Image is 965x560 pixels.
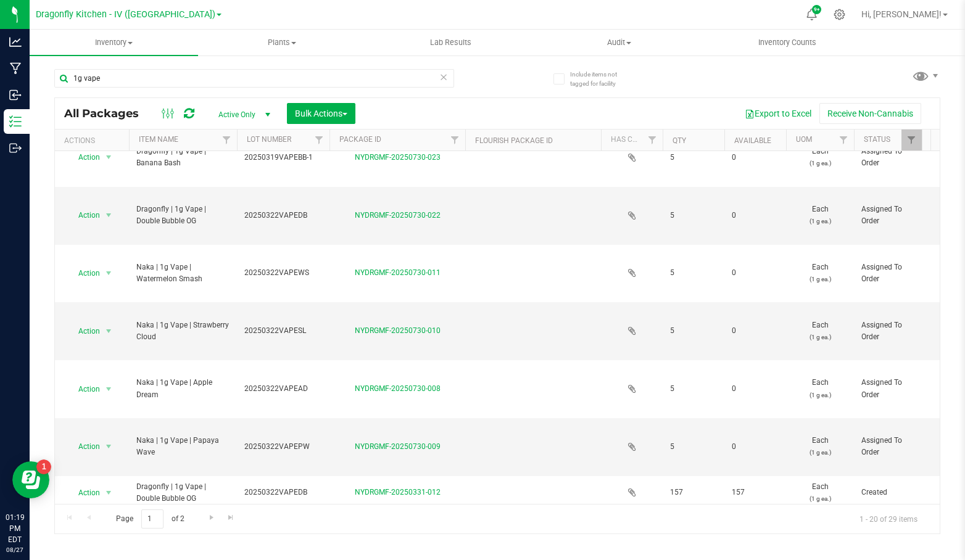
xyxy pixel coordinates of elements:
[64,136,124,145] div: Actions
[535,30,703,56] a: Audit
[36,459,51,474] iframe: Resource center unread badge
[139,135,178,144] a: Item Name
[793,204,847,227] span: Each
[9,142,22,154] inline-svg: Outbound
[136,204,230,227] span: Dragonfly | 1g Vape | Double Bubble OG
[101,265,117,282] span: select
[670,210,717,221] span: 5
[106,509,194,529] span: Page of 2
[670,383,717,395] span: 5
[570,70,632,88] span: Include items not tagged for facility
[367,30,535,56] a: Lab Results
[217,130,237,150] a: Filter
[793,331,847,343] p: (1 g ea.)
[670,487,717,498] span: 157
[30,30,198,56] a: Inventory
[36,9,215,20] span: Dragonfly Kitchen - IV ([GEOGRAPHIC_DATA])
[413,37,488,48] span: Lab Results
[793,435,847,458] span: Each
[9,89,22,101] inline-svg: Inbound
[732,441,779,453] span: 0
[141,509,164,529] input: 1
[6,512,24,545] p: 01:19 PM EDT
[198,30,367,56] a: Plants
[861,377,914,400] span: Assigned To Order
[9,36,22,48] inline-svg: Analytics
[67,381,101,398] span: Action
[732,487,779,498] span: 157
[6,545,24,554] p: 08/27
[861,487,914,498] span: Created
[136,261,230,285] span: Naka | 1g Vape | Watermelon Smash
[12,461,49,498] iframe: Resource center
[793,319,847,343] span: Each
[309,130,329,150] a: Filter
[136,435,230,458] span: Naka | 1g Vape | Papaya Wave
[861,261,914,285] span: Assigned To Order
[244,487,322,498] span: 20250322VAPEDB
[793,215,847,227] p: (1 g ea.)
[793,447,847,458] p: (1 g ea.)
[101,381,117,398] span: select
[861,9,942,19] span: Hi, [PERSON_NAME]!
[793,157,847,169] p: (1 g ea.)
[355,153,441,162] a: NYDRGMF-20250730-023
[732,152,779,163] span: 0
[101,207,117,224] span: select
[295,109,347,118] span: Bulk Actions
[101,438,117,455] span: select
[355,211,441,220] a: NYDRGMF-20250730-022
[136,481,230,504] span: Dragonfly | 1g Vape | Double Bubble OG
[9,62,22,75] inline-svg: Manufacturing
[475,136,553,145] a: Flourish Package ID
[850,509,927,528] span: 1 - 20 of 29 items
[793,273,847,285] p: (1 g ea.)
[861,204,914,227] span: Assigned To Order
[793,261,847,285] span: Each
[54,69,454,88] input: Search Package ID, Item Name, SKU, Lot or Part Number...
[734,136,771,145] a: Available
[202,509,220,526] a: Go to the next page
[796,135,812,144] a: UOM
[247,135,291,144] a: Lot Number
[355,268,441,277] a: NYDRGMF-20250730-011
[355,326,441,335] a: NYDRGMF-20250730-010
[670,325,717,337] span: 5
[199,37,366,48] span: Plants
[793,389,847,401] p: (1 g ea.)
[101,149,117,166] span: select
[9,115,22,128] inline-svg: Inventory
[732,210,779,221] span: 0
[793,377,847,400] span: Each
[244,267,322,279] span: 20250322VAPEWS
[445,130,465,150] a: Filter
[673,136,686,145] a: Qty
[64,107,151,120] span: All Packages
[244,152,322,163] span: 20250319VAPEBB-1
[244,441,322,453] span: 20250322VAPEPW
[67,484,101,501] span: Action
[355,488,441,496] a: NYDRGMF-20250331-012
[861,319,914,343] span: Assigned To Order
[819,103,921,124] button: Receive Non-Cannabis
[832,9,847,20] div: Manage settings
[601,130,663,151] th: Has COA
[732,325,779,337] span: 0
[732,267,779,279] span: 0
[703,30,872,56] a: Inventory Counts
[244,210,322,221] span: 20250322VAPEDB
[222,509,240,526] a: Go to the last page
[101,323,117,340] span: select
[814,7,819,12] span: 9+
[536,37,703,48] span: Audit
[67,438,101,455] span: Action
[67,149,101,166] span: Action
[136,319,230,343] span: Naka | 1g Vape | Strawberry Cloud
[670,267,717,279] span: 5
[670,441,717,453] span: 5
[287,103,355,124] button: Bulk Actions
[737,103,819,124] button: Export to Excel
[793,493,847,504] p: (1 g ea.)
[355,384,441,393] a: NYDRGMF-20250730-008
